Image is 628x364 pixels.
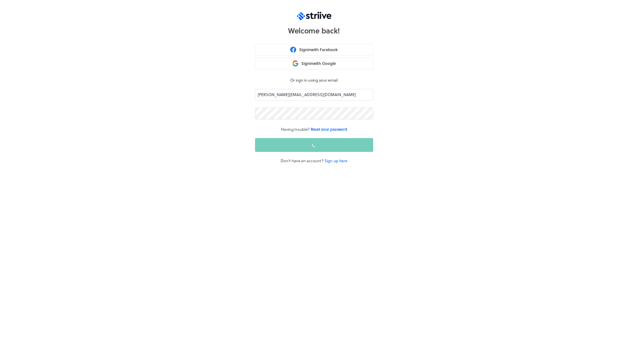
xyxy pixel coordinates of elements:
[255,126,373,132] p: Having trouble?
[255,89,373,101] input: Enter your email to continue...
[297,12,331,20] img: logo-trans.svg
[255,58,373,69] button: Signinwith Google
[324,158,347,163] a: Sign up here
[255,44,373,56] button: Signinwith Facebook
[255,77,373,83] p: Or sign in using your email
[255,158,373,164] p: Don't have an account?
[288,26,340,35] h1: Welcome back!
[311,126,347,132] a: Reset your password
